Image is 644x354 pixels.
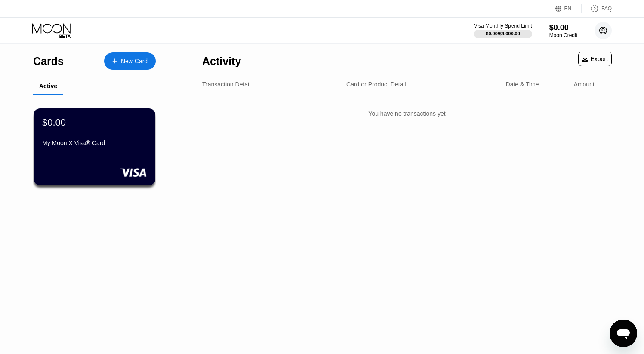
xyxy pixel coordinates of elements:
div: Active [39,83,57,89]
div: New Card [104,52,156,70]
div: Activity [202,55,241,68]
div: EN [555,4,582,13]
div: New Card [121,58,148,65]
div: $0.00 / $4,000.00 [486,31,520,36]
div: Visa Monthly Spend Limit [474,23,532,29]
div: $0.00 [549,23,577,32]
div: Date & Time [506,81,539,88]
div: My Moon X Visa® Card [42,139,147,146]
div: Amount [573,81,594,88]
div: $0.00 [42,117,66,128]
div: $0.00Moon Credit [549,23,577,38]
div: EN [564,6,572,12]
div: You have no transactions yet [202,102,612,126]
div: $0.00My Moon X Visa® Card [34,108,155,185]
div: Visa Monthly Spend Limit$0.00/$4,000.00 [474,23,532,38]
div: Export [578,52,612,66]
div: Cards [33,55,64,68]
iframe: Button to launch messaging window [610,320,637,347]
div: Moon Credit [549,32,577,38]
div: Card or Product Detail [346,81,406,88]
div: FAQ [601,6,612,12]
div: Export [582,55,608,62]
div: FAQ [582,4,612,13]
div: Transaction Detail [202,81,250,88]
